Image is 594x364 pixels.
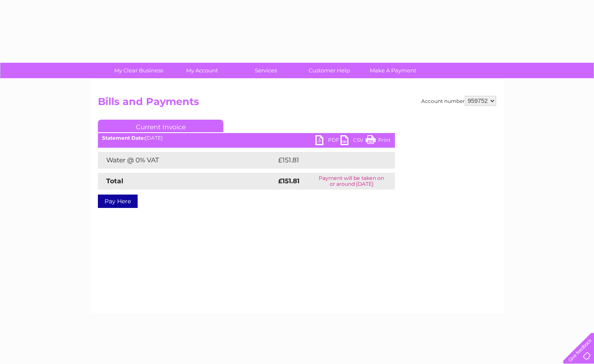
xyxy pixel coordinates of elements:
[231,63,300,78] a: Services
[358,63,428,78] a: Make A Payment
[98,120,223,132] a: Current Invoice
[102,135,145,141] b: Statement Date:
[98,195,138,208] a: Pay Here
[295,63,364,78] a: Customer Help
[104,63,173,78] a: My Clear Business
[98,152,276,169] td: Water @ 0% VAT
[106,177,123,185] strong: Total
[308,173,395,190] td: Payment will be taken on or around [DATE]
[315,135,341,147] a: PDF
[278,177,300,185] strong: £151.81
[421,96,496,106] div: Account number
[366,135,391,147] a: Print
[98,135,395,141] div: [DATE]
[168,63,237,78] a: My Account
[341,135,366,147] a: CSV
[98,96,496,112] h2: Bills and Payments
[276,152,378,169] td: £151.81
